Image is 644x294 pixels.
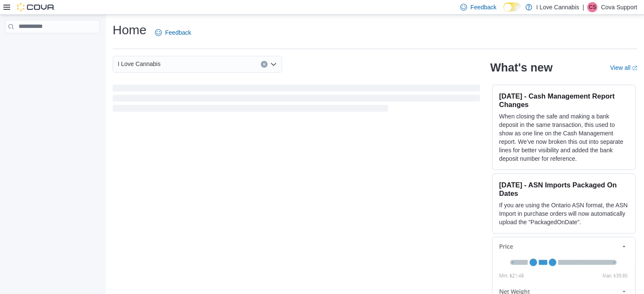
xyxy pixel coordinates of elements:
p: Cova Support [601,2,637,12]
span: Feedback [165,28,191,37]
h1: Home [113,22,146,38]
span: CS [589,2,596,12]
span: I Love Cannabis [118,59,160,69]
p: When closing the safe and making a bank deposit in the same transaction, this used to show as one... [499,112,628,163]
h2: What's new [490,61,553,74]
button: Open list of options [270,61,277,68]
div: Cova Support [587,2,597,12]
h3: [DATE] - ASN Imports Packaged On Dates [499,181,628,198]
span: Dark Mode [503,11,504,12]
nav: Complex example [5,35,100,55]
span: Feedback [470,3,496,11]
p: | [583,2,584,12]
span: Loading [113,86,480,113]
h3: [DATE] - Cash Management Report Changes [499,92,628,109]
svg: External link [632,66,637,71]
p: If you are using the Ontario ASN format, the ASN Import in purchase orders will now automatically... [499,201,628,226]
button: Clear input [261,61,268,68]
a: Feedback [152,24,194,41]
input: Dark Mode [503,3,521,11]
img: Cova [17,3,55,11]
a: View allExternal link [610,64,637,71]
p: I Love Cannabis [536,2,579,12]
